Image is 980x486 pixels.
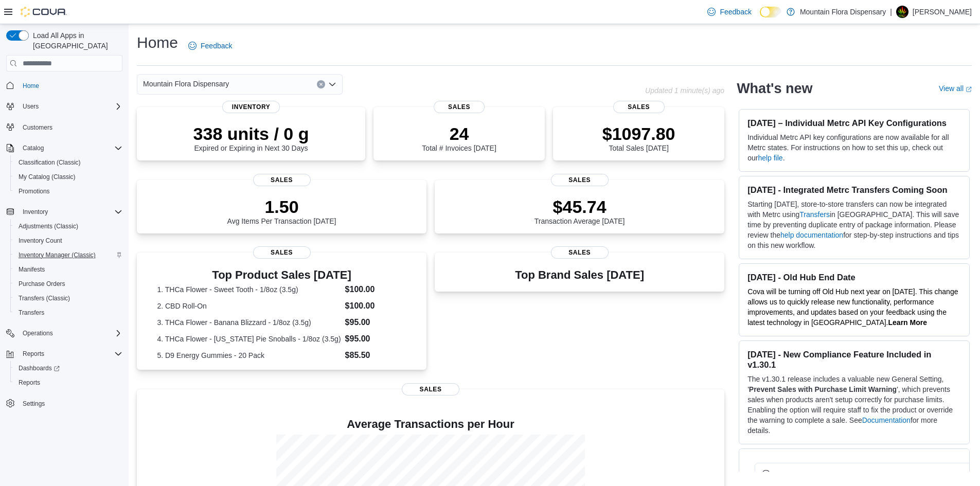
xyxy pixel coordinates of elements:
span: Adjustments (Classic) [14,220,122,232]
p: Starting [DATE], store-to-store transfers can now be integrated with Metrc using in [GEOGRAPHIC_D... [747,199,961,250]
h3: Top Product Sales [DATE] [157,269,406,281]
button: Inventory Count [10,233,127,248]
span: Transfers (Classic) [14,292,122,304]
span: Adjustments (Classic) [19,222,78,230]
p: 1.50 [227,196,336,217]
p: Updated 1 minute(s) ago [645,86,724,95]
span: Feedback [720,7,751,17]
span: Reports [14,376,122,389]
a: View allExternal link [939,84,972,93]
p: 24 [422,123,496,144]
span: Promotions [19,187,50,195]
button: Home [2,78,127,93]
span: Users [23,102,39,111]
a: Documentation [862,416,911,424]
button: Catalog [2,141,127,155]
h4: Average Transactions per Hour [145,418,716,430]
h3: [DATE] - Old Hub End Date [747,272,961,282]
button: Catalog [19,142,48,154]
a: Inventory Manager (Classic) [14,249,100,261]
span: Manifests [14,263,122,276]
button: Inventory [19,206,52,218]
span: Sales [551,246,609,259]
button: Open list of options [328,80,336,88]
p: Mountain Flora Dispensary [800,6,886,18]
span: Settings [19,397,122,410]
div: Expired or Expiring in Next 30 Days [193,123,309,152]
a: Purchase Orders [14,278,69,290]
dt: 1. THCa Flower - Sweet Tooth - 1/8oz (3.5g) [157,284,341,295]
button: Inventory [2,205,127,219]
span: Classification (Classic) [14,156,122,169]
span: Sales [253,174,311,186]
span: Dashboards [14,362,122,374]
a: Reports [14,376,44,389]
button: Settings [2,396,127,411]
span: Reports [19,348,122,360]
h2: What's new [737,80,812,97]
button: Classification (Classic) [10,155,127,170]
div: Total # Invoices [DATE] [422,123,496,152]
span: Home [19,79,122,92]
span: Reports [23,350,44,358]
a: Transfers [799,210,830,219]
button: Reports [19,348,48,360]
span: Operations [19,327,122,339]
p: $1097.80 [602,123,675,144]
span: Promotions [14,185,122,197]
span: Purchase Orders [14,278,122,290]
button: Clear input [317,80,325,88]
button: Users [19,100,43,113]
span: Dashboards [19,364,60,372]
p: $45.74 [534,196,625,217]
span: My Catalog (Classic) [14,171,122,183]
h3: [DATE] - New Compliance Feature Included in v1.30.1 [747,349,961,370]
p: | [890,6,892,18]
span: Users [19,100,122,113]
button: Promotions [10,184,127,199]
a: Customers [19,121,57,134]
span: Inventory [19,206,122,218]
a: Adjustments (Classic) [14,220,82,232]
a: Dashboards [10,361,127,375]
a: Inventory Count [14,235,66,247]
button: Operations [19,327,57,339]
dt: 3. THCa Flower - Banana Blizzard - 1/8oz (3.5g) [157,317,341,328]
span: Classification (Classic) [19,158,81,167]
button: Inventory Manager (Classic) [10,248,127,262]
dt: 2. CBD Roll-On [157,301,341,311]
button: Transfers [10,305,127,320]
span: Cova will be turning off Old Hub next year on [DATE]. This change allows us to quickly release ne... [747,287,958,327]
span: Home [23,82,39,90]
p: [PERSON_NAME] [913,6,972,18]
a: Classification (Classic) [14,156,85,169]
p: Individual Metrc API key configurations are now available for all Metrc states. For instructions ... [747,132,961,163]
button: Customers [2,120,127,135]
a: Settings [19,398,49,410]
dd: $95.00 [345,316,406,329]
span: Sales [551,174,609,186]
span: Inventory Manager (Classic) [14,249,122,261]
button: Manifests [10,262,127,277]
dt: 4. THCa Flower - [US_STATE] Pie Snoballs - 1/8oz (3.5g) [157,334,341,344]
span: My Catalog (Classic) [19,173,76,181]
button: Users [2,99,127,114]
a: Dashboards [14,362,64,374]
span: Customers [19,121,122,134]
div: Kevin Morden [896,6,908,18]
span: Transfers (Classic) [19,294,70,302]
span: Inventory [222,101,280,113]
span: Transfers [14,307,122,319]
span: Sales [402,383,459,395]
a: Transfers (Classic) [14,292,74,304]
a: Promotions [14,185,54,197]
span: Settings [23,400,45,408]
span: Sales [613,101,665,113]
span: Operations [23,329,53,337]
span: Catalog [23,144,44,152]
a: Feedback [703,2,755,22]
button: Operations [2,326,127,340]
h3: Top Brand Sales [DATE] [515,269,644,281]
dd: $100.00 [345,300,406,312]
img: Cova [21,7,67,17]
